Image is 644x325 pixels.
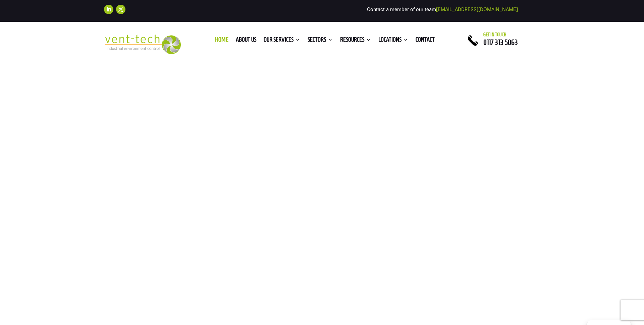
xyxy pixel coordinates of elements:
a: Follow on LinkedIn [104,5,113,14]
img: 2023-09-27T08_35_16.549ZVENT-TECH---Clear-background [104,35,181,54]
a: Contact [416,37,435,45]
a: About us [236,37,256,45]
a: Home [215,37,228,45]
a: Follow on X [116,5,125,14]
a: 0117 313 5063 [483,38,518,46]
a: Our Services [264,37,300,45]
span: Get in touch [483,32,506,37]
a: Locations [378,37,408,45]
span: Contact a member of our team [367,6,518,12]
a: Sectors [308,37,333,45]
a: Resources [340,37,371,45]
a: [EMAIL_ADDRESS][DOMAIN_NAME] [436,6,518,12]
